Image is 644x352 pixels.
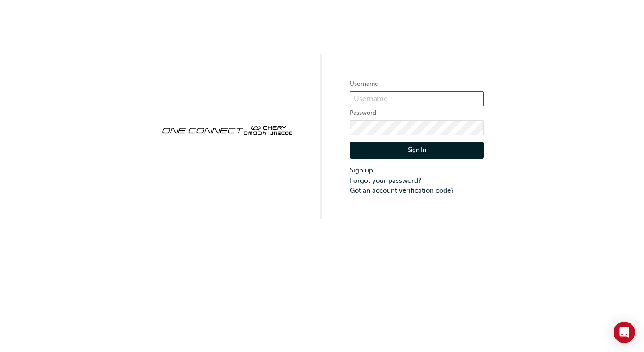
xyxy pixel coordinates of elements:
[350,165,484,176] a: Sign up
[350,142,484,159] button: Sign In
[350,176,484,186] a: Forgot your password?
[160,118,294,141] img: oneconnect
[350,108,484,118] label: Password
[614,322,635,343] div: Open Intercom Messenger
[350,79,484,89] label: Username
[350,91,484,106] input: Username
[350,185,484,196] a: Got an account verification code?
